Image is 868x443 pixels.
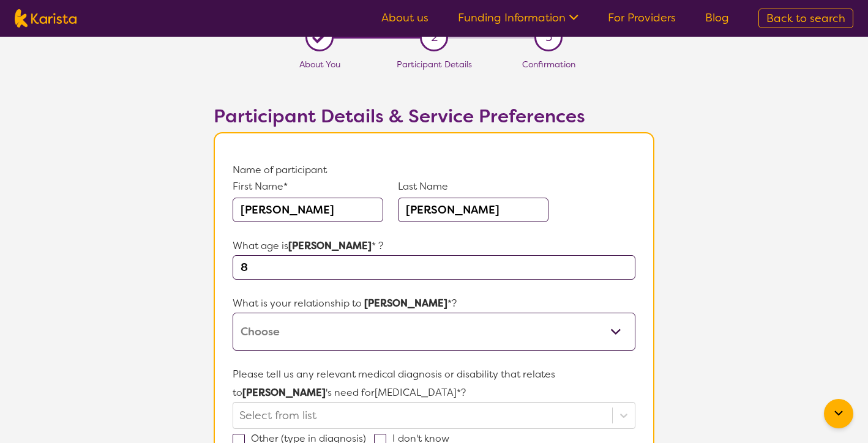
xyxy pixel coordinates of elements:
[522,59,575,70] span: Confirmation
[233,237,635,255] p: What age is * ?
[242,386,326,399] strong: [PERSON_NAME]
[233,255,635,280] input: Type here
[233,179,383,194] p: First Name*
[15,9,77,28] img: Karista logo
[705,10,729,25] a: Blog
[299,59,340,70] span: About You
[364,297,447,310] strong: [PERSON_NAME]
[310,28,329,47] div: L
[288,239,372,252] strong: [PERSON_NAME]
[431,28,438,47] span: 2
[233,294,635,313] p: What is your relationship to *?
[397,59,472,70] span: Participant Details
[545,28,552,47] span: 3
[233,161,635,179] p: Name of participant
[766,11,845,26] span: Back to search
[608,10,676,25] a: For Providers
[381,10,428,25] a: About us
[758,9,853,28] a: Back to search
[398,179,548,194] p: Last Name
[214,105,654,127] h2: Participant Details & Service Preferences
[458,10,578,25] a: Funding Information
[233,365,635,402] p: Please tell us any relevant medical diagnosis or disability that relates to 's need for [MEDICAL_...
